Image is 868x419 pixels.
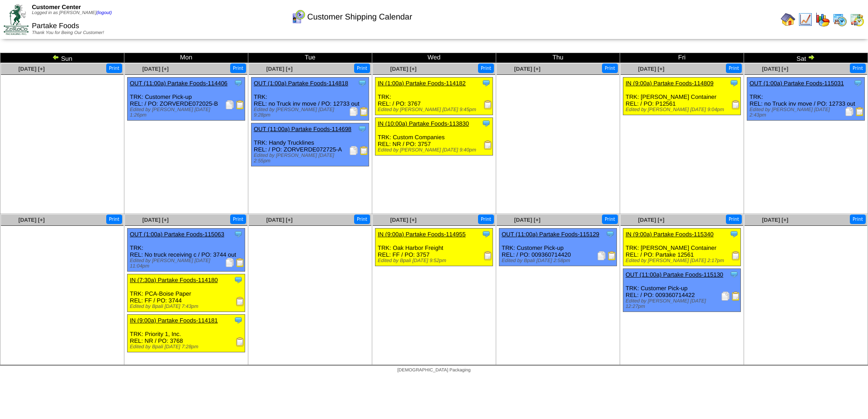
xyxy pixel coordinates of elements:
[378,107,493,112] div: Edited by [PERSON_NAME] [DATE] 9:45pm
[850,63,866,73] button: Print
[730,78,739,88] img: Tooltip
[254,126,351,132] a: OUT (11:00a) Partake Foods-114698
[252,78,369,121] div: TRK: REL: no Truck inv move / PO: 12733 out
[731,292,740,301] img: Bill of Lading
[626,107,740,112] div: Edited by [PERSON_NAME] [DATE] 9:04pm
[254,80,348,87] a: OUT (1:00a) Partake Foods-114818
[638,217,664,223] a: [DATE] [+]
[375,229,493,266] div: TRK: Oak Harbor Freight REL: FF / PO: 3757
[32,10,112,15] span: Logged in as [PERSON_NAME]
[798,12,813,27] img: line_graph.gif
[375,78,493,115] div: TRK: REL: / PO: 3767
[496,53,620,63] td: Thu
[482,78,491,88] img: Tooltip
[307,12,412,22] span: Customer Shipping Calendar
[623,269,741,312] div: TRK: Customer Pick-up REL: / PO: 009360714422
[390,217,416,223] span: [DATE] [+]
[731,251,740,260] img: Receiving Document
[850,12,864,27] img: calendarinout.gif
[514,217,540,223] a: [DATE] [+]
[266,217,292,223] a: [DATE] [+]
[236,297,245,306] img: Receiving Document
[236,258,245,267] img: Bill of Lading
[18,217,44,223] a: [DATE] [+]
[106,214,122,224] button: Print
[254,153,369,164] div: Edited by [PERSON_NAME] [DATE] 2:55pm
[853,78,863,88] img: Tooltip
[142,66,168,72] a: [DATE] [+]
[626,271,723,278] a: OUT (11:00a) Partake Foods-115130
[478,63,494,73] button: Print
[483,100,493,109] img: Receiving Document
[128,229,245,272] div: TRK: REL: No truck receiving c / PO: 3744 out
[130,258,245,269] div: Edited by [PERSON_NAME] [DATE] 11:04pm
[234,78,243,88] img: Tooltip
[626,231,714,238] a: IN (9:00a) Partake Foods-115340
[747,78,865,121] div: TRK: REL: no Truck inv move / PO: 12733 out
[397,368,470,373] span: [DEMOGRAPHIC_DATA] Packaging
[502,231,599,238] a: OUT (11:00a) Partake Foods-115129
[815,12,830,27] img: graph.gif
[234,275,243,284] img: Tooltip
[225,258,234,267] img: Packing Slip
[252,123,369,166] div: TRK: Handy Trucklines REL: / PO: ZORVERDE072725-A
[52,54,59,61] img: arrowleft.gif
[378,120,469,127] a: IN (10:00a) Partake Foods-113830
[602,63,618,73] button: Print
[730,229,739,239] img: Tooltip
[32,4,81,10] span: Customer Center
[358,124,367,133] img: Tooltip
[236,337,245,346] img: Receiving Document
[808,54,815,61] img: arrowright.gif
[502,258,616,263] div: Edited by Bpali [DATE] 2:58pm
[230,63,246,73] button: Print
[130,304,245,309] div: Edited by Bpali [DATE] 7:43pm
[130,344,245,350] div: Edited by Bpali [DATE] 7:28pm
[360,107,369,116] img: Bill of Lading
[349,146,358,155] img: Packing Slip
[128,315,245,352] div: TRK: Priority 1, Inc. REL: NR / PO: 3768
[483,141,493,150] img: Receiving Document
[750,107,864,118] div: Edited by [PERSON_NAME] [DATE] 2:43pm
[762,66,788,72] a: [DATE] [+]
[349,107,358,116] img: Packing Slip
[291,10,306,24] img: calendarcustomer.gif
[266,66,292,72] a: [DATE] [+]
[623,78,741,115] div: TRK: [PERSON_NAME] Container REL: / PO: P12561
[0,53,124,63] td: Sun
[390,66,416,72] a: [DATE] [+]
[744,53,868,63] td: Sat
[845,107,854,116] img: Packing Slip
[130,80,227,87] a: OUT (11:00a) Partake Foods-114406
[726,63,742,73] button: Print
[623,229,741,266] div: TRK: [PERSON_NAME] Container REL: / PO: Partake 12561
[721,292,730,301] img: Packing Slip
[850,214,866,224] button: Print
[606,229,615,239] img: Tooltip
[32,30,104,35] span: Thank You for Being Our Customer!
[378,147,493,153] div: Edited by [PERSON_NAME] [DATE] 9:40pm
[602,214,618,224] button: Print
[18,66,44,72] a: [DATE] [+]
[620,53,744,63] td: Fri
[378,231,466,238] a: IN (9:00a) Partake Foods-114955
[731,100,740,109] img: Receiving Document
[482,229,491,239] img: Tooltip
[638,66,664,72] a: [DATE] [+]
[248,53,372,63] td: Tue
[607,251,616,260] img: Bill of Lading
[626,258,740,263] div: Edited by [PERSON_NAME] [DATE] 2:17pm
[514,66,540,72] a: [DATE] [+]
[378,80,466,87] a: IN (1:00a) Partake Foods-114182
[124,53,248,63] td: Mon
[358,78,367,88] img: Tooltip
[130,317,218,324] a: IN (9:00a) Partake Foods-114181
